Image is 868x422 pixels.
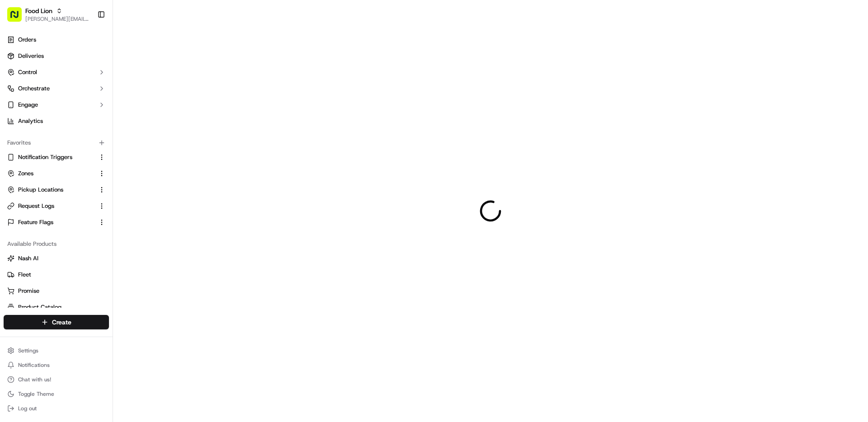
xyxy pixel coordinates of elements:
[18,169,33,178] span: Zones
[18,84,50,93] span: Orchestrate
[18,287,39,295] span: Promise
[4,388,109,400] button: Toggle Theme
[18,101,38,109] span: Engage
[18,303,61,311] span: Product Catalog
[4,284,109,298] button: Promise
[4,251,109,266] button: Nash AI
[7,202,94,210] a: Request Logs
[4,237,109,251] div: Available Products
[7,287,105,295] a: Promise
[18,361,50,369] span: Notifications
[7,271,105,279] a: Fleet
[7,169,94,178] a: Zones
[4,33,109,47] a: Orders
[4,166,109,181] button: Zones
[25,6,52,15] button: Food Lion
[4,315,109,329] button: Create
[4,215,109,230] button: Feature Flags
[4,114,109,128] a: Analytics
[4,183,109,197] button: Pickup Locations
[18,117,43,125] span: Analytics
[18,347,38,354] span: Settings
[18,405,37,412] span: Log out
[18,376,51,383] span: Chat with us!
[18,68,37,76] span: Control
[7,218,94,226] a: Feature Flags
[4,402,109,415] button: Log out
[25,15,90,23] button: [PERSON_NAME][EMAIL_ADDRESS][DOMAIN_NAME]
[4,344,109,357] button: Settings
[7,303,105,311] a: Product Catalog
[4,136,109,150] div: Favorites
[4,359,109,371] button: Notifications
[18,202,54,210] span: Request Logs
[52,318,71,327] span: Create
[18,218,53,226] span: Feature Flags
[4,267,109,282] button: Fleet
[18,52,44,60] span: Deliveries
[18,254,38,263] span: Nash AI
[4,373,109,386] button: Chat with us!
[4,4,94,25] button: Food Lion[PERSON_NAME][EMAIL_ADDRESS][DOMAIN_NAME]
[18,36,36,44] span: Orders
[7,186,94,194] a: Pickup Locations
[4,81,109,96] button: Orchestrate
[4,65,109,80] button: Control
[7,254,105,263] a: Nash AI
[18,153,72,161] span: Notification Triggers
[4,150,109,164] button: Notification Triggers
[7,153,94,161] a: Notification Triggers
[4,49,109,63] a: Deliveries
[4,300,109,314] button: Product Catalog
[4,199,109,213] button: Request Logs
[18,186,63,194] span: Pickup Locations
[4,98,109,112] button: Engage
[18,390,54,398] span: Toggle Theme
[18,271,31,279] span: Fleet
